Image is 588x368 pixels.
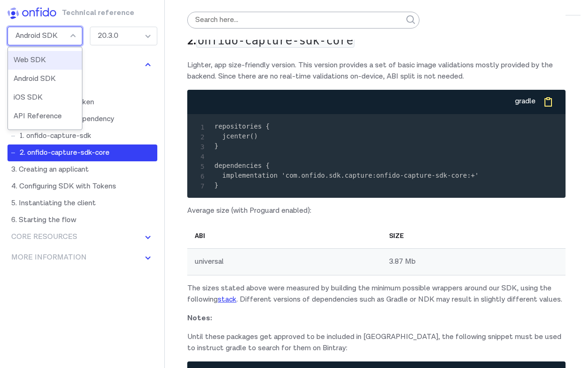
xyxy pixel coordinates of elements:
a: 5. Instantiating the client [7,195,157,212]
div: gradle [515,96,536,107]
img: svg+xml;base64,PHN2ZyBoZWlnaHQ9IjE2IiB2aWV3Qm94PSIwIDAgMTYgMTYiIHdpZHRoPSIxNiIgeG1sbnM9Imh0dHA6Ly... [142,252,154,263]
img: h8y2NZtIVQ2cQAAAABJRU5ErkJggg== [7,7,56,19]
a: 1. onfido-capture-sdk [7,128,157,144]
div: Android SDK [7,27,82,45]
p: Lighter, app size-friendly version. This version provides a set of basic image validations mostly... [187,60,566,82]
a: 6. Starting the flow [7,212,157,229]
a: 1. Obtaining an API token [7,94,157,111]
li: iOS SDK [8,88,82,107]
a: 2. Adding the SDK dependency [7,111,157,128]
p: Average size (with Proguard enabled): [187,205,566,216]
td: 3.87 Mb [382,249,566,275]
a: stack [218,295,236,304]
code: repositories { jcenter() } dependencies { implementation 'com.onfido.sdk.capture:onfido-capture-s... [214,123,479,189]
input: Search here… [187,12,419,29]
a: Overview [7,77,157,94]
div: 20.3.0 [90,27,157,45]
button: Core Resources [7,229,157,245]
a: 4. Configuring SDK with Tokens [7,178,157,195]
td: universal [187,249,382,275]
p: The sizes stated above were measured by building the minimum possible wrappers around our SDK, us... [187,283,566,305]
button: Submit your search query. [403,0,419,40]
code: onfido-capture-sdk-core [196,34,354,48]
p: Until these packages get approved to be included in [GEOGRAPHIC_DATA], the following snippet must... [187,332,566,354]
strong: Notes: [187,313,212,323]
button: More information [7,249,157,266]
a: 2. onfido-capture-sdk-core [7,144,157,161]
a: 3. Creating an applicant [7,161,157,178]
th: Size [382,224,566,249]
button: Getting Started [7,57,157,73]
a: onfido capture sdk core permalink [354,34,368,49]
h1: Technical reference [62,7,110,23]
li: Web SDK [8,51,82,70]
img: svg+xml;base64,PHN2ZyBoZWlnaHQ9IjE2IiB2aWV3Qm94PSIwIDAgMTYgMTYiIHdpZHRoPSIxNiIgeG1sbnM9Imh0dHA6Ly... [142,59,154,71]
li: API Reference [8,107,82,126]
img: svg+xml;base64,PHN2ZyBoZWlnaHQ9IjE2IiB2aWV3Qm94PSIwIDAgMTYgMTYiIHdpZHRoPSIxNiIgeG1sbnM9Imh0dHA6Ly... [142,231,154,243]
li: Android SDK [8,70,82,88]
th: ABI [187,224,382,249]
